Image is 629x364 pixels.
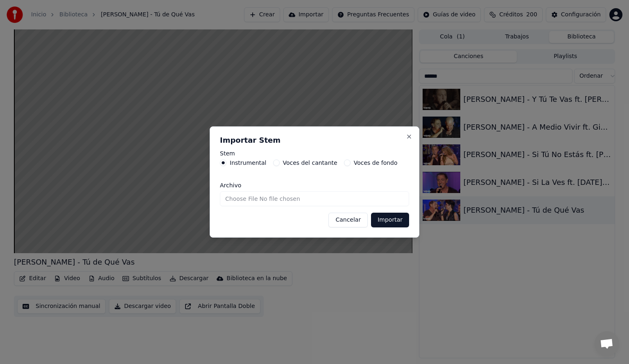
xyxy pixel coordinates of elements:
label: Instrumental [230,160,267,166]
label: Voces de fondo [354,160,398,166]
label: Archivo [220,182,409,188]
h2: Importar Stem [220,137,409,144]
button: Cancelar [328,213,368,227]
label: Stem [220,151,409,156]
label: Voces del cantante [283,160,337,166]
button: Importar [371,213,409,227]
